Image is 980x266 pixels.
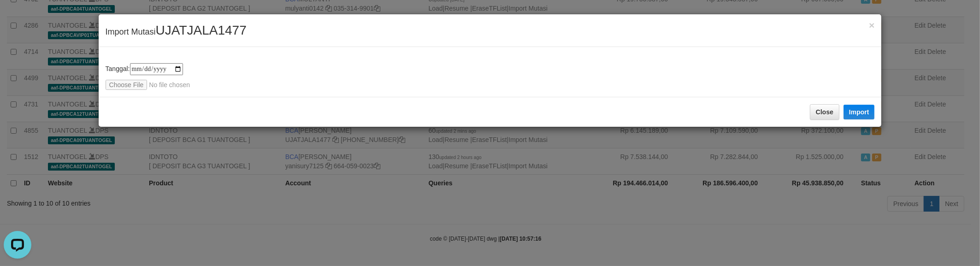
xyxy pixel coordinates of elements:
[869,20,874,30] span: ×
[810,104,839,120] button: Close
[844,105,875,119] button: Import
[869,20,874,30] button: Close
[106,27,247,36] span: Import Mutasi
[106,63,875,90] div: Tanggal:
[4,4,31,31] button: Open LiveChat chat widget
[156,23,247,37] span: UJATJALA1477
